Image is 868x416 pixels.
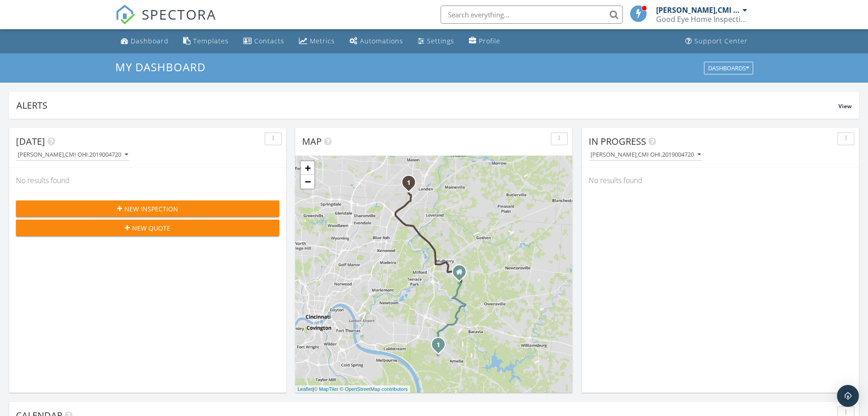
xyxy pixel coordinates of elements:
div: Open Intercom Messenger [837,385,859,407]
div: Good Eye Home Inspections, Sewer Scopes & Mold Testing [656,15,747,24]
a: Metrics [295,33,339,50]
span: New Inspection [124,204,178,214]
div: Templates [193,37,229,45]
a: Settings [414,33,458,50]
button: New Inspection [16,200,279,217]
span: New Quote [132,223,170,233]
div: Support Center [694,37,748,45]
div: No results found [9,168,286,193]
button: New Quote [16,220,279,236]
i: 1 [437,342,440,348]
div: 1446 Pine Bluffs Way, Milford OH 45150 [459,272,465,277]
div: [PERSON_NAME],CMI OHI.2019004720 [591,152,701,158]
div: Contacts [254,37,284,45]
div: Automations [360,37,403,45]
a: © OpenStreetMap contributors [340,386,408,392]
div: Metrics [310,37,335,45]
div: Dashboard [131,37,169,45]
span: [DATE] [16,135,45,147]
div: | [295,385,410,393]
a: Contacts [240,33,288,50]
input: Search everything... [441,5,623,24]
i: 1 [407,180,411,186]
div: [PERSON_NAME],CMI OHI.2019004720 [656,5,740,15]
a: Support Center [682,33,751,50]
a: Templates [180,33,232,50]
a: © MapTiler [314,386,339,392]
div: Alerts [16,99,838,111]
button: [PERSON_NAME],CMI OHI.2019004720 [16,149,130,161]
span: SPECTORA [142,5,216,24]
span: Map [302,135,322,147]
a: Automations (Basic) [346,33,407,50]
a: Zoom out [301,175,314,189]
img: The Best Home Inspection Software - Spectora [115,5,135,25]
div: Profile [479,37,500,45]
a: Dashboard [117,33,172,50]
div: Dashboards [708,65,749,71]
span: My Dashboard [115,59,205,74]
div: No results found [582,168,859,193]
div: Settings [427,37,454,45]
span: In Progress [589,135,646,147]
button: Dashboards [704,62,753,74]
div: 3632 Merwin 10 Mile Rd, Cincinnati, OH 45245 [438,344,444,350]
a: SPECTORA [115,12,216,32]
span: View [838,102,852,110]
a: Leaflet [298,386,313,392]
div: 9204 Beacon St, Mason, OH 45040 [409,182,414,188]
button: [PERSON_NAME],CMI OHI.2019004720 [589,149,703,161]
a: Company Profile [465,33,504,50]
a: Zoom in [301,161,314,175]
div: [PERSON_NAME],CMI OHI.2019004720 [18,152,128,158]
